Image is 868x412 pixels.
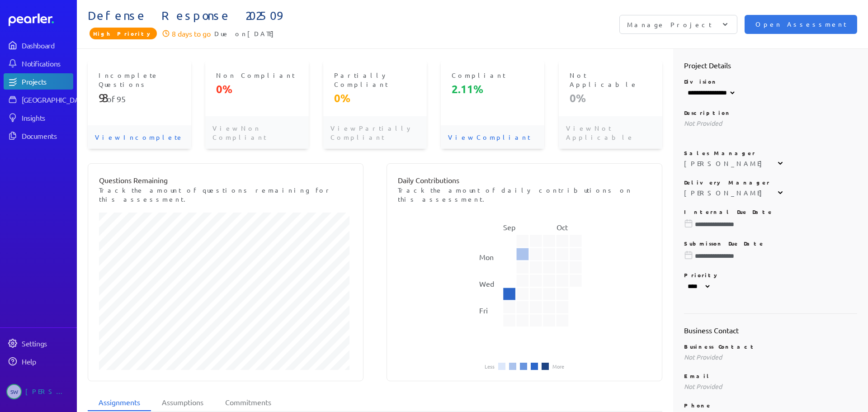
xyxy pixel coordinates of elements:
[552,364,564,369] li: More
[684,372,858,379] p: Email
[485,364,495,369] li: Less
[90,28,157,39] span: Priority
[570,71,651,89] p: Not Applicable
[99,185,352,204] p: Track the amount of questions remaining for this assessment.
[452,71,533,80] p: Compliant
[323,116,427,149] p: View Partially Compliant
[559,116,662,149] p: View Not Applicable
[22,95,89,104] div: [GEOGRAPHIC_DATA]
[4,91,73,108] a: [GEOGRAPHIC_DATA]
[684,343,858,350] p: Business Contact
[479,252,494,261] text: Mon
[684,188,767,197] div: [PERSON_NAME]
[216,71,298,80] p: Non Compliant
[4,353,73,369] a: Help
[214,28,278,39] span: Due on [DATE]
[4,73,73,90] a: Projects
[117,94,126,104] span: 95
[4,55,73,71] a: Notifications
[99,91,107,105] span: 93
[216,82,298,96] p: 0%
[479,279,494,288] text: Wed
[684,78,858,85] p: Division
[99,71,180,89] p: Incomplete Questions
[570,91,651,105] p: 0%
[684,251,858,260] input: Please choose a due date
[684,402,858,409] p: Phone
[745,15,857,34] button: Open Assessment
[684,382,722,390] span: Not Provided
[684,271,858,279] p: Priority
[441,125,544,149] p: View Compliant
[684,208,858,215] p: Internal Due Date
[6,384,22,399] span: Steve Whittington
[22,59,72,68] div: Notifications
[4,109,73,126] a: Insights
[4,380,73,403] a: SW[PERSON_NAME]
[25,384,71,399] div: [PERSON_NAME]
[22,339,72,348] div: Settings
[503,223,515,232] text: Sep
[9,14,73,26] a: Dashboard
[4,335,73,351] a: Settings
[22,131,72,140] div: Documents
[684,119,722,127] span: Not Provided
[684,353,722,361] span: Not Provided
[452,82,533,96] p: 2.11%
[684,240,858,247] p: Submisson Due Date
[88,394,151,411] li: Assignments
[22,77,72,86] div: Projects
[22,41,72,50] div: Dashboard
[88,9,472,23] span: Defense Response 202509
[151,394,214,411] li: Assumptions
[398,175,651,185] p: Daily Contributions
[205,116,309,149] p: View Non Compliant
[214,394,282,411] li: Commitments
[684,109,858,116] p: Description
[22,357,72,366] div: Help
[99,175,352,185] p: Questions Remaining
[684,60,858,71] h2: Project Details
[684,179,858,186] p: Delivery Manager
[334,91,416,105] p: 0%
[627,20,712,29] p: Manage Project
[479,306,488,315] text: Fri
[755,19,846,29] span: Open Assessment
[684,149,858,156] p: Sales Manager
[4,37,73,53] a: Dashboard
[684,159,767,168] div: [PERSON_NAME]
[334,71,416,89] p: Partially Compliant
[99,91,180,105] p: of
[22,113,72,122] div: Insights
[398,185,651,204] p: Track the amount of daily contributions on this assessment.
[556,223,568,232] text: Oct
[4,128,73,144] a: Documents
[684,325,858,336] h2: Business Contact
[684,220,858,229] input: Please choose a due date
[88,125,191,149] p: View Incomplete
[172,28,211,39] p: 8 days to go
